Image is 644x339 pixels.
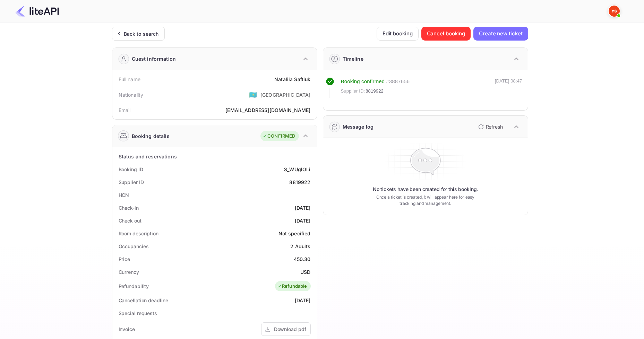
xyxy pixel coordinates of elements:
[290,243,310,250] div: 2 Adults
[295,297,311,304] div: [DATE]
[373,186,478,193] p: No tickets have been created for this booking.
[119,282,149,290] div: Refundability
[486,123,503,130] p: Refresh
[284,166,310,173] div: S_WUglOLi
[294,255,311,263] div: 450.30
[119,204,139,211] div: Check-in
[366,88,384,95] span: 8819922
[474,121,506,132] button: Refresh
[295,204,311,211] div: [DATE]
[343,123,374,130] div: Message log
[343,55,363,62] div: Timeline
[278,230,311,237] div: Not specified
[609,6,620,17] img: Yandex Support
[132,132,170,140] div: Booking details
[119,166,143,173] div: Booking ID
[341,78,385,86] div: Booking confirmed
[119,297,168,304] div: Cancellation deadline
[119,153,177,160] div: Status and reservations
[119,243,149,250] div: Occupancies
[119,255,130,263] div: Price
[386,78,410,86] div: # 3887656
[119,325,135,333] div: Invoice
[124,30,159,37] div: Back to search
[119,91,144,98] div: Nationality
[260,91,311,98] div: [GEOGRAPHIC_DATA]
[262,133,295,140] div: CONFIRMED
[15,6,59,17] img: LiteAPI Logo
[119,217,141,224] div: Check out
[132,55,176,62] div: Guest information
[119,106,131,114] div: Email
[295,217,311,224] div: [DATE]
[377,27,419,41] button: Edit booking
[289,179,310,186] div: 8819922
[371,194,480,207] p: Once a ticket is created, it will appear here for easy tracking and management.
[249,88,257,101] span: United States
[274,325,306,333] div: Download pdf
[119,310,157,317] div: Special requests
[277,283,307,290] div: Refundable
[473,27,528,41] button: Create new ticket
[274,76,310,83] div: Nataliia Saftiuk
[119,76,140,83] div: Full name
[119,191,129,199] div: HCN
[119,230,158,237] div: Room description
[341,88,365,95] span: Supplier ID:
[119,179,144,186] div: Supplier ID
[119,268,139,276] div: Currency
[300,268,310,276] div: USD
[495,78,522,98] div: [DATE] 08:47
[225,106,310,114] div: [EMAIL_ADDRESS][DOMAIN_NAME]
[421,27,471,41] button: Cancel booking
